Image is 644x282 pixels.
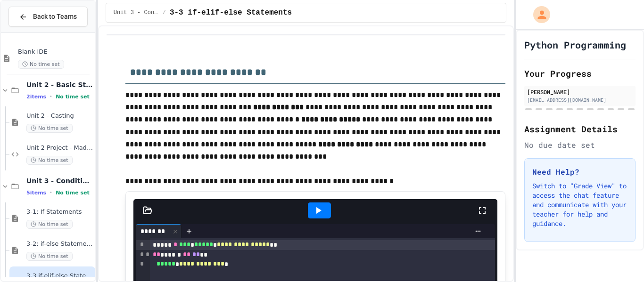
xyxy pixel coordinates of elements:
iframe: chat widget [566,203,635,243]
span: No time set [26,220,73,229]
h2: Your Progress [524,67,636,80]
span: Unit 3 - Conditionals [114,9,159,16]
span: Unit 2 - Casting [26,112,93,120]
span: 3-3 if-elif-else Statements [26,272,93,280]
div: My Account [523,4,553,25]
span: No time set [26,124,73,133]
span: / [163,9,166,16]
p: Switch to "Grade View" to access the chat feature and communicate with your teacher for help and ... [532,181,627,228]
span: No time set [56,190,90,196]
iframe: chat widget [604,244,635,273]
h2: Assignment Details [524,122,636,136]
span: • [50,189,52,196]
span: • [50,93,52,100]
span: 3-2: if-else Statements [26,240,93,248]
span: No time set [18,60,64,69]
span: 3-3 if-elif-else Statements [170,7,292,18]
h1: Python Programming [524,38,626,51]
span: No time set [26,156,73,165]
div: [EMAIL_ADDRESS][DOMAIN_NAME] [527,97,633,104]
span: No time set [26,252,73,261]
div: [PERSON_NAME] [527,88,633,96]
div: No due date set [524,139,636,151]
h3: Need Help? [532,166,627,177]
span: Back to Teams [33,12,77,22]
span: Unit 3 - Conditionals [26,177,93,185]
span: Unit 2 Project - Mad Lib [26,144,93,152]
span: 3-1: If Statements [26,208,93,216]
span: Unit 2 - Basic Structures [26,81,93,89]
span: 2 items [26,94,46,100]
span: No time set [56,94,90,100]
button: Back to Teams [8,7,88,27]
span: 5 items [26,190,46,196]
span: Blank IDE [18,48,93,56]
